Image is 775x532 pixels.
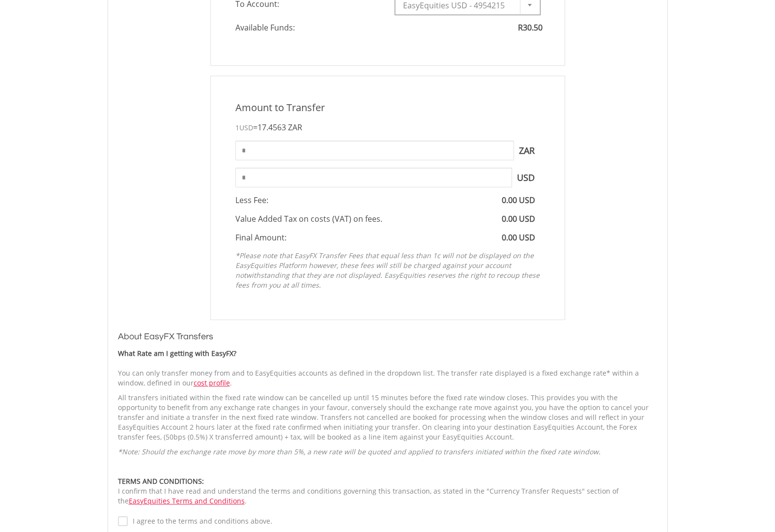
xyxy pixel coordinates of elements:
span: USD [512,168,540,187]
span: Less Fee: [235,195,268,206]
h3: About EasyFX Transfers [118,330,658,344]
span: = [253,122,302,133]
span: 0.00 USD [502,195,535,206]
span: 0.00 USD [502,213,535,224]
span: ZAR [288,122,302,133]
p: You can only transfer money from and to EasyEquities accounts as defined in the dropdown list. Th... [118,368,658,388]
em: *Please note that EasyFX Transfer Fees that equal less than 1c will not be displayed on the EasyE... [235,251,540,290]
span: Value Added Tax on costs (VAT) on fees. [235,213,382,224]
div: TERMS AND CONDITIONS: [118,476,658,486]
span: Available Funds: [228,22,388,33]
span: 17.4563 [258,122,286,133]
a: cost profile [194,378,230,387]
div: I confirm that I have read and understand the terms and conditions governing this transaction, as... [118,476,658,506]
span: ZAR [514,141,540,160]
label: I agree to the terms and conditions above. [128,516,272,526]
span: Final Amount: [235,232,287,243]
div: What Rate am I getting with EasyFX? [118,349,658,358]
span: R30.50 [518,22,543,33]
p: All transfers initiated within the fixed rate window can be cancelled up until 15 minutes before ... [118,393,658,442]
span: USD [239,123,253,132]
span: 1 [235,123,253,132]
span: 0.00 USD [502,232,535,243]
a: EasyEquities Terms and Conditions [129,496,245,505]
div: Amount to Transfer [228,101,547,115]
em: *Note: Should the exchange rate move by more than 5%, a new rate will be quoted and applied to tr... [118,447,601,456]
